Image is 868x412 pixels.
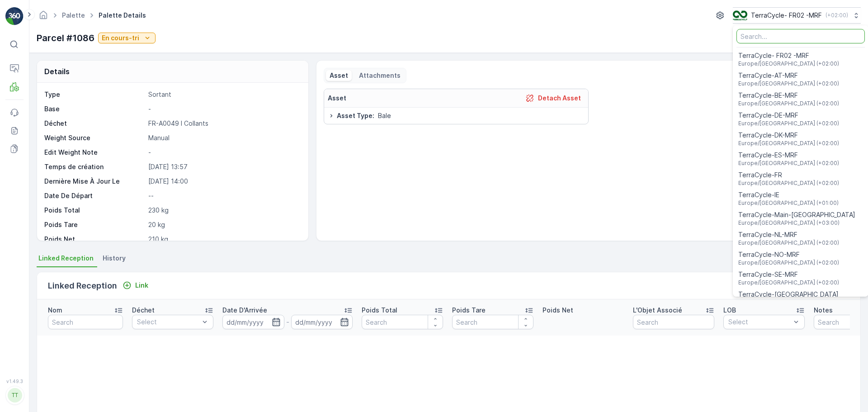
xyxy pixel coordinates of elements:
p: L'Objet Associé [633,306,682,315]
input: Search [452,315,533,329]
p: Poids Tare [44,220,145,229]
p: Details [44,66,70,77]
p: -- [148,191,299,200]
span: Palette Details [97,11,148,20]
span: TerraCycle-ES-MRF [738,151,839,160]
span: Europe/[GEOGRAPHIC_DATA] (+02:00) [738,160,839,167]
span: Bale [378,111,391,120]
p: Link [135,281,148,290]
span: TerraCycle-NL-MRF [738,230,839,239]
p: 230 kg [148,206,299,215]
p: Asset [330,71,348,80]
p: Notes [814,306,833,315]
p: LOB [723,306,736,315]
p: - [286,317,289,327]
span: TerraCycle-DK-MRF [738,131,839,140]
p: Date D'Arrivée [222,306,267,315]
button: En cours-tri [98,33,156,43]
span: TerraCycle-Main-[GEOGRAPHIC_DATA] [738,210,855,219]
p: 210 kg [148,235,299,244]
div: TT [8,388,22,403]
span: Europe/[GEOGRAPHIC_DATA] (+02:00) [738,279,839,286]
input: dd/mm/yyyy [222,315,284,329]
p: - [148,104,299,114]
input: Search [633,315,714,329]
p: Temps de création [44,162,145,171]
p: Poids Total [44,206,145,215]
span: Europe/[GEOGRAPHIC_DATA] (+01:00) [738,199,839,207]
button: TerraCycle- FR02 -MRF(+02:00) [733,7,861,24]
span: Europe/[GEOGRAPHIC_DATA] (+02:00) [738,180,839,187]
p: Poids Total [362,306,397,315]
span: History [103,254,126,263]
span: v 1.49.3 [5,379,24,384]
span: Europe/[GEOGRAPHIC_DATA] (+02:00) [738,259,839,266]
span: Linked Reception [38,254,94,263]
p: ( +02:00 ) [826,12,848,19]
span: TerraCycle-DE-MRF [738,111,839,120]
button: Link [119,280,152,291]
span: TerraCycle-AT-MRF [738,71,839,80]
p: [DATE] 13:57 [148,162,299,171]
p: Asset [328,94,346,103]
p: Base [44,104,145,114]
p: Date De Départ [44,191,145,200]
span: Europe/[GEOGRAPHIC_DATA] (+02:00) [738,120,839,127]
p: Sortant [148,90,299,99]
input: Search [48,315,123,329]
p: Dernière Mise À Jour Le [44,177,145,186]
a: Homepage [38,14,48,21]
p: 20 kg [148,220,299,229]
p: Nom [48,306,62,315]
p: Manual [148,133,299,142]
p: Select [728,317,791,327]
span: Europe/[GEOGRAPHIC_DATA] (+02:00) [738,100,839,107]
p: FR-A0049 I Collants [148,119,299,128]
p: [DATE] 14:00 [148,177,299,186]
p: Poids Tare [452,306,486,315]
p: En cours-tri [102,33,139,43]
p: Parcel #1086 [37,31,94,45]
p: Weight Source [44,133,145,142]
p: Déchet [132,306,155,315]
p: Attachments [359,71,401,80]
p: Linked Reception [48,279,117,292]
span: TerraCycle-IE [738,190,839,199]
p: Type [44,90,145,99]
p: Poids Net [542,306,573,315]
span: TerraCycle-FR [738,170,839,180]
a: Palette [62,11,85,19]
button: TT [5,386,24,405]
input: dd/mm/yyyy [291,315,353,329]
button: Detach Asset [522,93,585,104]
span: TerraCycle-NO-MRF [738,250,839,259]
p: Select [137,317,199,327]
span: Europe/[GEOGRAPHIC_DATA] (+03:00) [738,219,855,227]
span: TerraCycle-BE-MRF [738,91,839,100]
span: Europe/[GEOGRAPHIC_DATA] (+02:00) [738,80,839,87]
p: - [148,148,299,157]
p: Déchet [44,119,145,128]
p: Edit Weight Note [44,148,145,157]
p: TerraCycle- FR02 -MRF [751,11,822,20]
span: TerraCycle-SE-MRF [738,270,839,279]
input: Search [362,315,443,329]
img: logo [5,7,24,25]
span: TerraCycle-[GEOGRAPHIC_DATA] [738,290,839,299]
p: Detach Asset [538,94,581,103]
span: Europe/[GEOGRAPHIC_DATA] (+02:00) [738,239,839,246]
span: Europe/[GEOGRAPHIC_DATA] (+02:00) [738,60,839,67]
p: Poids Net [44,235,145,244]
img: terracycle.png [733,10,747,20]
span: Asset Type : [337,111,374,120]
span: TerraCycle- FR02 -MRF [738,51,839,60]
span: Europe/[GEOGRAPHIC_DATA] (+02:00) [738,140,839,147]
input: Search... [736,29,865,43]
